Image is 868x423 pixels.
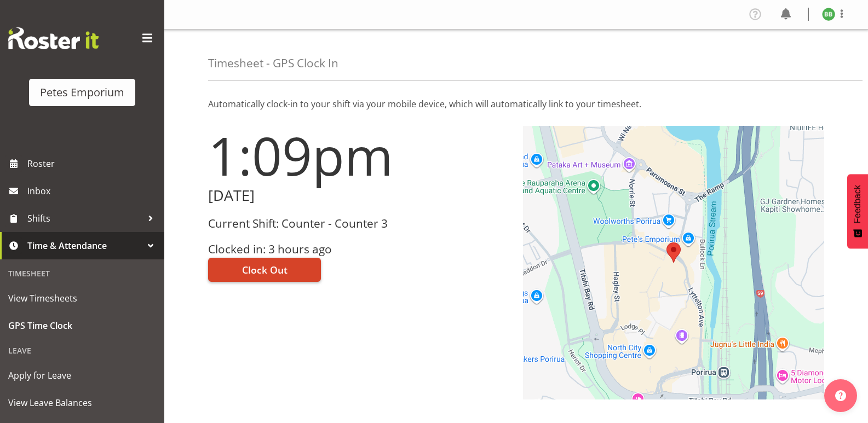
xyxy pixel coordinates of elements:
[208,57,338,69] h4: Timesheet - GPS Clock In
[27,237,142,254] span: Time & Attendance
[208,217,510,230] h3: Current Shift: Counter - Counter 3
[27,183,159,199] span: Inbox
[3,362,162,389] a: Apply for Leave
[208,97,824,111] p: Automatically clock-in to your shift via your mobile device, which will automatically link to you...
[853,185,863,223] span: Feedback
[8,27,99,49] img: Rosterit website logo
[208,187,510,204] h2: [DATE]
[40,84,124,101] div: Petes Emporium
[3,312,162,339] a: GPS Time Clock
[27,155,159,172] span: Roster
[3,339,162,362] div: Leave
[8,367,156,384] span: Apply for Leave
[835,390,846,401] img: help-xxl-2.png
[208,243,510,256] h3: Clocked in: 3 hours ago
[3,389,162,416] a: View Leave Balances
[8,290,156,306] span: View Timesheets
[208,258,321,282] button: Clock Out
[8,395,156,411] span: View Leave Balances
[208,126,510,185] h1: 1:09pm
[8,317,156,334] span: GPS Time Clock
[242,263,288,277] span: Clock Out
[3,262,162,285] div: Timesheet
[822,8,835,21] img: beena-bist9974.jpg
[847,174,868,248] button: Feedback - Show survey
[3,285,162,312] a: View Timesheets
[27,210,142,227] span: Shifts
